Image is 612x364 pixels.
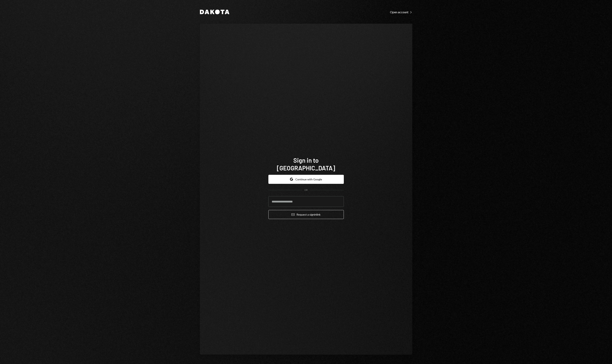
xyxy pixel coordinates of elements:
[268,156,344,172] h1: Sign in to [GEOGRAPHIC_DATA]
[304,188,308,192] div: OR
[268,175,344,184] button: Continue with Google
[390,10,412,14] div: Open account
[268,210,344,219] button: Request a signinlink
[390,10,412,14] a: Open account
